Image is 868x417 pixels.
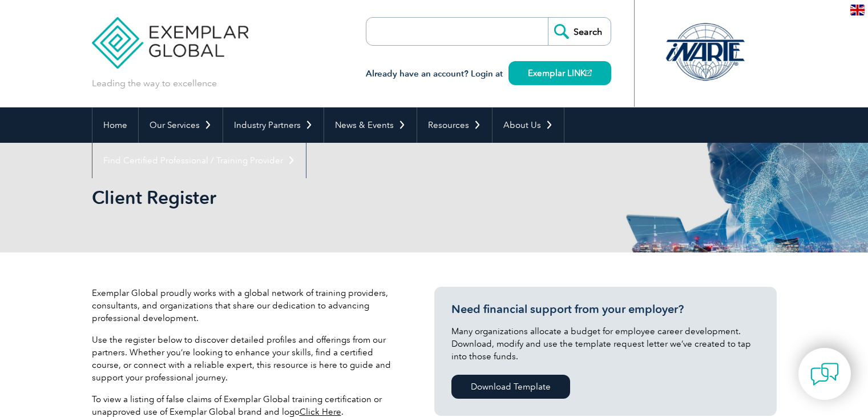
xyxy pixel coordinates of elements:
[508,61,611,85] a: Exemplar LINK
[223,107,324,143] a: Industry Partners
[324,107,417,143] a: News & Events
[300,407,341,417] a: Click Here
[548,18,611,45] input: Search
[139,107,223,143] a: Our Services
[451,375,570,399] a: Download Template
[92,77,217,90] p: Leading the way to excellence
[366,67,611,81] h3: Already have an account? Login at
[850,5,865,15] img: en
[417,107,492,143] a: Resources
[92,334,400,384] p: Use the register below to discover detailed profiles and offerings from our partners. Whether you...
[92,287,400,324] p: Exemplar Global proudly works with a global network of training providers, consultants, and organ...
[92,189,571,207] h2: Client Register
[810,360,839,388] img: contact-chat.png
[492,107,564,143] a: About Us
[92,107,138,143] a: Home
[451,302,760,316] h3: Need financial support from your employer?
[92,143,306,178] a: Find Certified Professional / Training Provider
[586,70,592,76] img: open_square.png
[451,325,760,363] p: Many organizations allocate a budget for employee career development. Download, modify and use th...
